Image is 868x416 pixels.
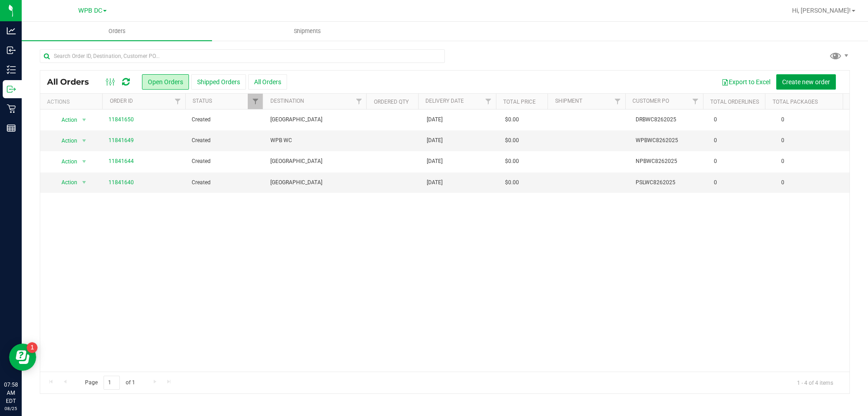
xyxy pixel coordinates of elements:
a: Total Orderlines [710,99,759,105]
span: [DATE] [427,157,443,166]
iframe: Resource center [9,344,36,371]
span: 0 [777,155,789,168]
span: Shipments [282,27,333,35]
inline-svg: Inventory [7,65,16,74]
span: All Orders [47,77,98,87]
button: All Orders [248,74,287,90]
inline-svg: Inbound [7,46,16,55]
span: PSLWC8262025 [636,178,703,187]
button: Create new order [776,74,836,90]
a: Order ID [110,98,133,104]
span: 0 [714,115,717,124]
inline-svg: Retail [7,104,16,113]
span: $0.00 [505,136,519,145]
a: Orders [22,22,212,41]
p: 08/25 [4,405,18,412]
button: Export to Excel [716,74,776,90]
span: NPBWC8262025 [636,157,703,166]
span: $0.00 [505,178,519,187]
span: 0 [777,134,789,147]
a: Shipments [212,22,402,41]
span: [GEOGRAPHIC_DATA] [270,157,364,166]
a: 11841650 [108,115,134,124]
span: Created [192,136,259,145]
inline-svg: Analytics [7,26,16,35]
a: Ordered qty [374,99,409,105]
span: Create new order [782,78,830,86]
span: WPB DC [78,7,102,14]
span: 0 [714,157,717,166]
span: DRBWC8262025 [636,115,703,124]
p: 07:58 AM EDT [4,381,18,405]
a: 11841649 [108,136,134,145]
span: $0.00 [505,157,519,166]
a: Customer PO [632,98,669,104]
span: select [78,176,90,189]
inline-svg: Outbound [7,85,16,94]
span: Created [192,115,259,124]
input: Search Order ID, Destination, Customer PO... [40,49,445,63]
span: [GEOGRAPHIC_DATA] [270,178,364,187]
a: Delivery Date [425,98,464,104]
inline-svg: Reports [7,124,16,133]
div: Actions [47,99,99,105]
a: Total Price [503,99,536,105]
a: Filter [248,94,263,109]
a: 11841640 [108,178,134,187]
span: Action [53,134,78,147]
span: Action [53,176,78,189]
a: Total Packages [773,99,818,105]
a: Filter [170,94,185,109]
span: WPB WC [270,136,364,145]
span: select [78,134,90,147]
span: Created [192,157,259,166]
a: Filter [610,94,625,109]
span: 1 - 4 of 4 items [790,376,840,389]
button: Shipped Orders [191,74,246,90]
iframe: Resource center unread badge [27,342,38,353]
span: WPBWC8262025 [636,136,703,145]
a: Destination [270,98,304,104]
a: Shipment [555,98,582,104]
a: Status [193,98,212,104]
span: select [78,155,90,168]
span: 0 [714,178,717,187]
a: Filter [481,94,496,109]
span: Action [53,114,78,126]
span: select [78,114,90,126]
span: [DATE] [427,136,443,145]
span: Created [192,178,259,187]
a: Filter [688,94,703,109]
span: 0 [714,136,717,145]
span: 0 [777,176,789,189]
input: 1 [104,376,120,390]
span: Hi, [PERSON_NAME]! [792,7,851,14]
span: [DATE] [427,178,443,187]
button: Open Orders [142,74,189,90]
span: Page of 1 [77,376,142,390]
a: 11841644 [108,157,134,166]
span: Orders [96,27,138,35]
span: Action [53,155,78,168]
span: [DATE] [427,115,443,124]
span: 0 [777,113,789,126]
span: [GEOGRAPHIC_DATA] [270,115,364,124]
span: $0.00 [505,115,519,124]
a: Filter [351,94,366,109]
